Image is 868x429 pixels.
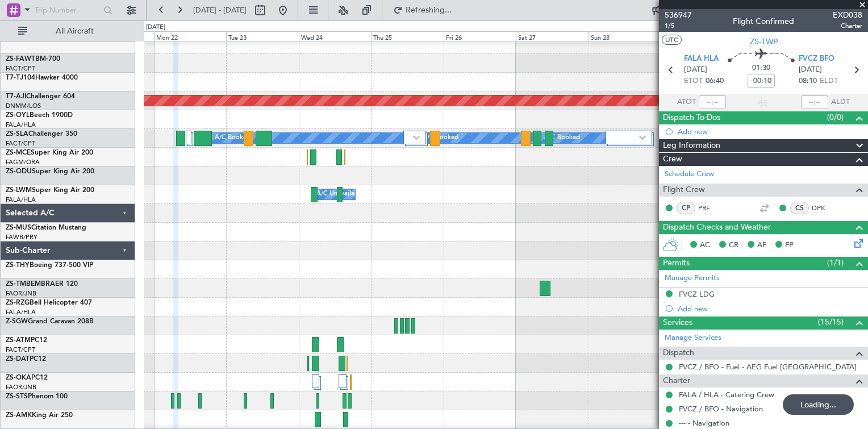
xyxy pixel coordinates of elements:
a: FALA / HLA - Catering Crew [679,390,774,399]
span: Leg Information [663,139,720,152]
span: ZS-ODU [6,168,32,175]
span: Refreshing... [405,6,453,14]
span: Services [663,316,692,330]
span: EXD038 [833,9,862,21]
a: ZS-ATMPC12 [6,337,47,344]
a: ZS-LWMSuper King Air 200 [6,187,94,194]
span: AC [700,240,710,251]
span: ZS-TMB [6,281,31,288]
div: Add new [678,304,862,314]
a: ZS-FAWTBM-700 [6,56,60,63]
span: 06:40 [706,76,724,87]
img: arrow-gray.svg [413,135,420,140]
img: arrow-gray.svg [639,135,646,140]
span: Z-SGW [6,318,28,325]
a: FALA/HLA [6,308,36,316]
span: FALA HLA [684,53,719,65]
span: ALDT [831,97,850,108]
span: 1/5 [665,21,692,31]
a: ZS-MCESuper King Air 200 [6,149,93,156]
a: FALA/HLA [6,195,36,204]
a: ZS-RZGBell Helicopter 407 [6,299,92,306]
span: ZS-DAT [6,356,30,363]
a: Manage Services [665,332,721,344]
div: A/C Booked [544,130,580,147]
a: ZS-OKAPC12 [6,374,48,381]
input: Trip Number [35,2,100,19]
span: ELDT [820,76,838,87]
a: Manage Permits [665,273,720,284]
div: Mon 22 [154,31,226,41]
span: ZS-OYL [6,112,30,119]
a: --- - Navigation [679,418,729,428]
div: Add new [678,127,862,136]
div: Sun 28 [589,31,661,41]
a: FAWB/PRY [6,233,37,241]
span: 01:30 [752,63,770,74]
a: ZS-STSPhenom 100 [6,393,68,400]
a: FALA/HLA [6,120,36,129]
input: --:-- [699,95,726,109]
span: Crew [663,153,682,166]
a: DPK [812,203,837,213]
a: FVCZ / BFO - Fuel - AEG Fuel [GEOGRAPHIC_DATA] [679,362,857,372]
a: FVCZ / BFO - Navigation [679,404,763,414]
span: FVCZ BFO [799,53,834,65]
a: FAOR/JNB [6,383,36,391]
span: 08:10 [799,76,817,87]
button: All Aircraft [12,22,123,40]
div: Flight Confirmed [733,15,794,27]
span: AF [757,240,766,251]
span: Dispatch [663,347,694,360]
a: T7-TJ104Hawker 4000 [6,74,78,81]
div: Loading... [783,394,854,415]
a: ZS-AMKKing Air 250 [6,412,73,419]
span: (1/1) [827,257,844,269]
a: FAGM/QRA [6,158,40,166]
span: [DATE] [799,64,822,76]
span: All Aircraft [30,27,120,35]
a: Z-SGWGrand Caravan 208B [6,318,94,325]
span: ZS-ATM [6,337,31,344]
button: Refreshing... [388,1,456,19]
a: FACT/CPT [6,64,35,73]
div: Sat 27 [516,31,588,41]
span: ZS-MCE [6,149,31,156]
a: DNMM/LOS [6,102,41,110]
a: ZS-SLAChallenger 350 [6,131,77,138]
span: ZS-LWM [6,187,32,194]
span: ZS-TWP [750,36,778,48]
div: FVCZ LDG [679,289,715,299]
div: Tue 23 [226,31,298,41]
div: CS [790,202,809,214]
span: ZS-MUS [6,224,31,231]
span: T7-AJI [6,93,26,100]
div: [DATE] [146,23,165,32]
span: ZS-OKA [6,374,31,381]
span: Dispatch To-Dos [663,111,720,124]
span: (0/0) [827,111,844,123]
span: Dispatch Checks and Weather [663,221,771,234]
span: Flight Crew [663,184,705,197]
span: T7-TJ104 [6,74,35,81]
div: Fri 26 [444,31,516,41]
div: CP [677,202,695,214]
span: ATOT [677,97,696,108]
a: ZS-DATPC12 [6,356,46,363]
span: ZS-RZG [6,299,30,306]
a: FACT/CPT [6,139,35,148]
span: [DATE] [684,64,707,76]
div: A/C Booked [423,130,458,147]
div: A/C Booked [215,130,251,147]
span: ETOT [684,76,703,87]
span: ZS-SLA [6,131,28,138]
span: Charter [663,374,690,388]
span: ZS-THY [6,262,30,269]
span: [DATE] - [DATE] [193,5,247,15]
a: T7-AJIChallenger 604 [6,93,75,100]
a: ZS-OYLBeech 1900D [6,112,73,119]
a: FACT/CPT [6,345,35,354]
div: Thu 25 [371,31,443,41]
a: FAOR/JNB [6,289,36,298]
a: ZS-MUSCitation Mustang [6,224,86,231]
